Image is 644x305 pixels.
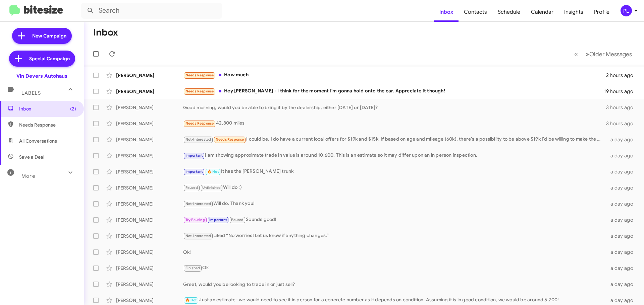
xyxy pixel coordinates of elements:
div: Ok [183,264,606,272]
span: New Campaign [32,32,66,39]
div: [PERSON_NAME] [116,201,183,207]
div: PL [621,5,632,16]
span: Try Pausing [185,218,205,222]
div: 2 hours ago [606,72,639,79]
div: 3 hours ago [606,120,639,127]
span: Not-Interested [185,137,211,142]
div: a day ago [606,233,639,239]
div: 42,800 miles [183,120,606,127]
div: Ok! [183,249,606,255]
span: Needs Response [216,137,244,142]
div: [PERSON_NAME] [116,249,183,255]
span: Needs Response [185,121,214,126]
div: [PERSON_NAME] [116,136,183,143]
span: Labels [21,90,41,96]
div: Great, would you be looking to trade in or just sell? [183,281,606,288]
div: a day ago [606,201,639,207]
span: 🔥 Hot [207,169,219,174]
div: [PERSON_NAME] [116,168,183,175]
div: 3 hours ago [606,104,639,111]
span: All Conversations [19,138,57,144]
div: a day ago [606,136,639,143]
span: » [586,50,589,58]
a: Insights [559,2,589,22]
div: [PERSON_NAME] [116,72,183,79]
button: Previous [570,47,582,61]
div: [PERSON_NAME] [116,265,183,272]
button: PL [615,5,637,16]
div: [PERSON_NAME] [116,281,183,288]
span: Finished [185,266,200,270]
span: Inbox [19,105,76,112]
div: [PERSON_NAME] [116,233,183,239]
span: Important [185,169,203,174]
a: Schedule [492,2,526,22]
div: [PERSON_NAME] [116,297,183,304]
div: It has the [PERSON_NAME] trunk [183,168,606,175]
div: [PERSON_NAME] [116,104,183,111]
span: Older Messages [589,51,632,58]
div: a day ago [606,184,639,191]
div: Hey [PERSON_NAME] - I think for the moment I'm gonna hold onto the car. Appreciate it though! [183,87,604,95]
div: Just an estimate- we would need to see it in person for a concrete number as it depends on condit... [183,296,606,304]
a: Profile [589,2,615,22]
div: Good morning, would you be able to bring it by the dealership, either [DATE] or [DATE]? [183,104,606,111]
div: a day ago [606,265,639,272]
span: Not-Interested [185,202,211,206]
div: Vin Devers Autohaus [16,73,67,79]
h1: Inbox [93,27,118,38]
span: Paused [185,185,198,190]
nav: Page navigation example [571,47,636,61]
div: a day ago [606,152,639,159]
a: Inbox [434,2,459,22]
span: Unfinished [202,185,221,190]
div: a day ago [606,217,639,223]
span: (2) [70,105,76,112]
div: [PERSON_NAME] [116,184,183,191]
button: Next [582,47,636,61]
div: a day ago [606,297,639,304]
div: [PERSON_NAME] [116,120,183,127]
span: « [574,50,578,58]
input: Search [81,3,222,19]
span: More [21,173,35,179]
div: Liked “No worries! Let us know if anything changes.” [183,232,606,240]
span: Not-Interested [185,234,211,238]
div: I could be. I do have a current local offers for $19k and $15k. If based on age and mileage (60k)... [183,136,606,143]
a: Contacts [459,2,492,22]
a: Special Campaign [9,51,75,67]
span: Needs Response [185,89,214,93]
div: [PERSON_NAME] [116,217,183,223]
div: 19 hours ago [604,88,639,95]
div: How much [183,71,606,79]
span: 🔥 Hot [185,298,197,302]
div: [PERSON_NAME] [116,88,183,95]
span: Important [185,153,203,158]
div: I am showing approximate trade in value is around 10,600. This is an estimate so it may differ up... [183,152,606,159]
span: Needs Response [19,122,76,128]
a: New Campaign [12,28,72,44]
a: Calendar [526,2,559,22]
span: Needs Response [185,73,214,77]
div: Will do. Thank you! [183,200,606,208]
div: a day ago [606,249,639,255]
span: Save a Deal [19,154,44,160]
span: Important [209,218,227,222]
span: Special Campaign [29,55,70,62]
div: a day ago [606,168,639,175]
span: Paused [231,218,244,222]
div: [PERSON_NAME] [116,152,183,159]
div: a day ago [606,281,639,288]
div: Sounds good! [183,216,606,224]
div: Will do :) [183,184,606,192]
